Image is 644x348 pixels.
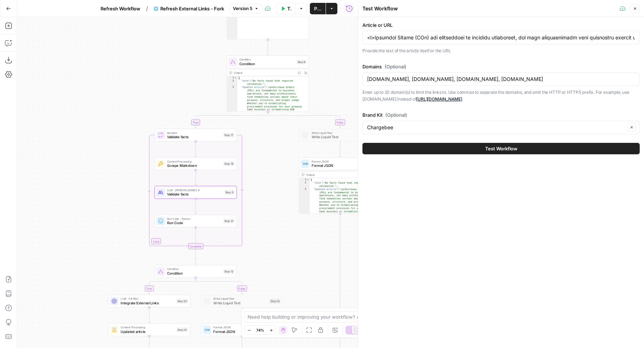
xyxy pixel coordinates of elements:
[312,163,365,168] span: Format JSON
[201,295,283,308] div: Write Liquid TextWrite Liquid TextStep 13
[96,3,145,14] button: Refresh Workflow
[155,243,237,249] div: Complete
[227,79,238,86] div: 2
[267,39,268,55] g: Edge from step_8 to step_9
[362,111,640,119] label: Brand Kit
[201,323,283,336] div: Format JSONFormat JSONStep 24
[385,111,407,119] span: (Optional)
[188,243,203,249] div: Complete
[196,277,243,294] g: Edge from step_12 to step_13
[167,163,221,168] span: Scrape Markdown
[310,3,326,14] button: Publish
[108,323,190,336] div: Content ProcessingUpdated articleStep 14
[230,4,262,13] button: Version 5
[339,141,341,157] g: Edge from step_10 to step_23
[485,145,517,152] span: Test Workflow
[195,199,196,214] g: Edge from step_5 to step_21
[213,300,267,306] span: Write Liquid Text
[195,112,268,128] g: Edge from step_9 to step_17
[223,269,234,274] div: Step 12
[167,188,222,192] span: LLM · [PERSON_NAME] 4
[167,134,221,140] span: Validate facts
[167,131,221,135] span: Iteration
[112,327,117,333] img: o3r9yhbrn24ooq0tey3lueqptmfj
[227,76,238,79] div: 1
[362,21,640,29] label: Article or URL
[213,329,267,334] span: Format JSON
[155,265,237,278] div: ConditionConditionStep 12
[367,76,635,83] input: hbr.org, mckinsey.com
[297,59,307,64] div: Step 9
[223,161,234,166] div: Step 18
[160,5,224,12] span: Refresh External Links - Fork
[299,129,381,142] div: Write Liquid TextWrite Liquid Text
[299,178,310,181] div: 1
[299,181,310,188] div: 2
[121,300,174,306] span: Integrate External Links
[234,76,237,79] span: Toggle code folding, rows 1 through 4
[299,158,381,214] div: Format JSONFormat JSONOutput{ "note":"No facts found that required validation.", "Updated Article...
[362,47,640,54] p: Provide the text of the article itself or the URL
[234,71,294,75] div: Output
[101,5,140,12] span: Refresh Workflow
[362,89,640,103] p: Enter up to 20 domain(s) to limit the links to. Use commas to separate the domains, and omit the ...
[239,61,294,67] span: Condition
[314,5,321,12] span: Publish
[312,134,366,140] span: Write Liquid Text
[148,307,150,323] g: Edge from step_20 to step_14
[167,220,221,226] span: Run Code
[121,325,174,330] span: Content Processing
[176,299,188,303] div: Step 20
[224,190,234,195] div: Step 5
[307,178,309,181] span: Toggle code folding, rows 1 through 4
[416,96,462,102] a: [URL][DOMAIN_NAME]
[167,271,221,276] span: Condition
[195,249,196,265] g: Edge from step_17-iteration-end to step_12
[155,215,237,228] div: Run Code · PythonRun CodeStep 21
[276,3,296,14] button: Test Data
[213,297,267,301] span: Write Liquid Text
[150,3,228,14] button: Refresh External Links - Fork
[167,217,221,221] span: Run Code · Python
[223,133,234,137] div: Step 17
[306,173,367,177] div: Output
[362,143,640,154] button: Test Workflow
[167,267,221,271] span: Condition
[256,327,264,333] span: 74%
[167,159,221,164] span: Content Processing
[155,158,237,170] div: Content ProcessingScrape MarkdownStep 18
[167,192,222,197] span: Validate facts
[233,5,252,12] span: Version 5
[312,159,365,164] span: Format JSON
[287,5,292,12] span: Test Data
[195,141,196,157] g: Edge from step_17 to step_18
[268,112,341,128] g: Edge from step_9 to step_10
[195,170,196,186] g: Edge from step_18 to step_5
[146,4,148,13] span: /
[176,327,188,332] div: Step 14
[108,295,190,308] div: LLM · O4 MiniIntegrate External LinksStep 20
[121,297,174,301] span: LLM · O4 Mini
[227,55,309,112] div: ConditionConditionStep 9Output{ "note":"No facts found that required validation.", "Updated Artic...
[362,63,640,70] label: Domains
[158,161,164,166] img: jlmgu399hrhymlku2g1lv3es8mdc
[239,57,294,62] span: Condition
[155,129,237,142] div: LoopIterationValidate factsStep 17
[213,325,267,330] span: Format JSON
[367,124,625,131] input: Chargebee
[155,186,237,199] div: LLM · [PERSON_NAME] 4Validate factsStep 5
[148,277,196,294] g: Edge from step_12 to step_20
[385,63,406,70] span: (Optional)
[312,131,366,135] span: Write Liquid Text
[121,329,174,334] span: Updated article
[223,219,234,223] div: Step 21
[270,299,281,303] div: Step 13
